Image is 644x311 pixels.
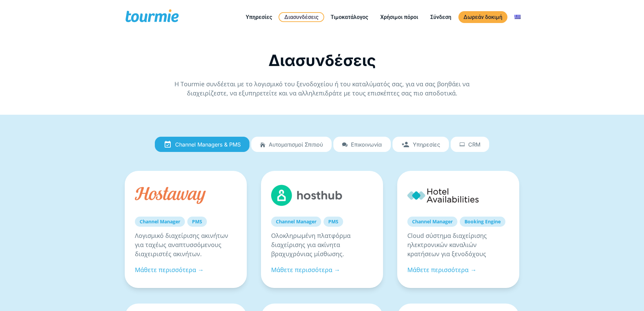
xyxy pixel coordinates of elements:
span: Η Tourmie συνδέεται με το λογισμικό του ξενοδοχείου ή του καταλύματός σας, για να σας βοηθάει να ... [174,80,470,97]
a: Τιμοκατάλογος [326,13,373,21]
a: Αλλαγή σε [509,13,526,21]
p: Ολοκληρωμένη πλατφόρμα διαχείρισης για ακίνητα βραχυχρόνιας μίσθωσης. [271,231,373,259]
a: Channel Manager [271,217,321,227]
a: Μάθετε περισσότερα → [407,266,476,274]
span: Αυτοματισμοί Σπιτιού [269,141,323,148]
a: Μάθετε περισσότερα → [135,266,204,274]
a: Channel Manager [407,217,457,227]
p: Cloud σύστημα διαχείρισης ηλεκτρονικών καναλιών κρατήσεων για ξενοδόχους [407,231,509,259]
p: Λογισμικό διαχείρισης ακινήτων για ταχέως αναπτυσσόμενους διαχειριστές ακινήτων. [135,231,237,259]
a: Υπηρεσίες [241,13,277,21]
span: CRM [468,141,480,148]
a: Μάθετε περισσότερα → [271,266,340,274]
a: Χρήσιμοι πόροι [375,13,423,21]
a: Σύνδεση [425,13,456,21]
a: Channel Manager [135,217,185,227]
a: Δωρεάν δοκιμή [458,11,507,23]
span: Υπηρεσίες [413,141,440,148]
span: Διασυνδέσεις [268,51,376,70]
a: Διασυνδέσεις [279,12,324,22]
span: Channel Managers & PMS [175,141,241,148]
a: PMS [187,217,207,227]
a: PMS [324,217,343,227]
a: Booking Engine [460,217,505,227]
span: Επικοινωνία [351,141,382,148]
